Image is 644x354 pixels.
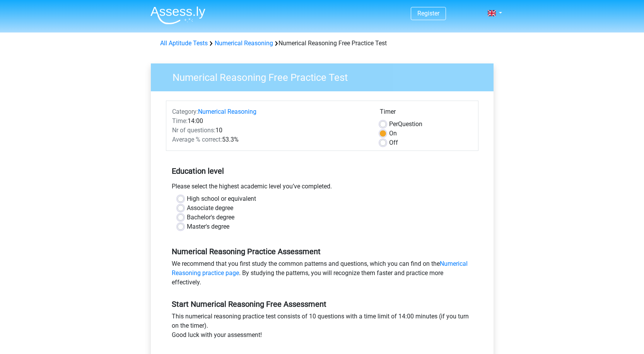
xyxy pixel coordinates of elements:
label: Off [389,138,398,147]
h5: Education level [172,163,473,179]
label: Master's degree [187,222,229,231]
span: Nr of questions: [172,127,215,134]
h3: Numerical Reasoning Free Practice Test [163,68,488,84]
div: Timer [380,107,472,120]
a: All Aptitude Tests [160,39,208,47]
div: 53.3% [166,135,374,144]
div: 10 [166,126,374,135]
label: Associate degree [187,204,233,213]
h5: Numerical Reasoning Practice Assessment [172,247,473,256]
span: Per [389,120,398,128]
div: Please select the highest academic level you’ve completed. [166,182,478,194]
label: High school or equivalent [187,194,256,204]
label: Bachelor's degree [187,213,234,222]
label: On [389,129,397,138]
a: Register [417,10,439,17]
div: Numerical Reasoning Free Practice Test [157,39,487,48]
img: Assessly [150,6,205,24]
h5: Start Numerical Reasoning Free Assessment [172,299,473,309]
span: Category: [172,108,198,115]
span: Average % correct: [172,136,222,143]
label: Question [389,120,422,129]
div: We recommend that you first study the common patterns and questions, which you can find on the . ... [166,259,478,290]
a: Numerical Reasoning [215,39,273,47]
div: This numerical reasoning practice test consists of 10 questions with a time limit of 14:00 minute... [166,312,478,343]
a: Numerical Reasoning [198,108,256,115]
span: Time: [172,117,188,125]
div: 14:00 [166,116,374,126]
